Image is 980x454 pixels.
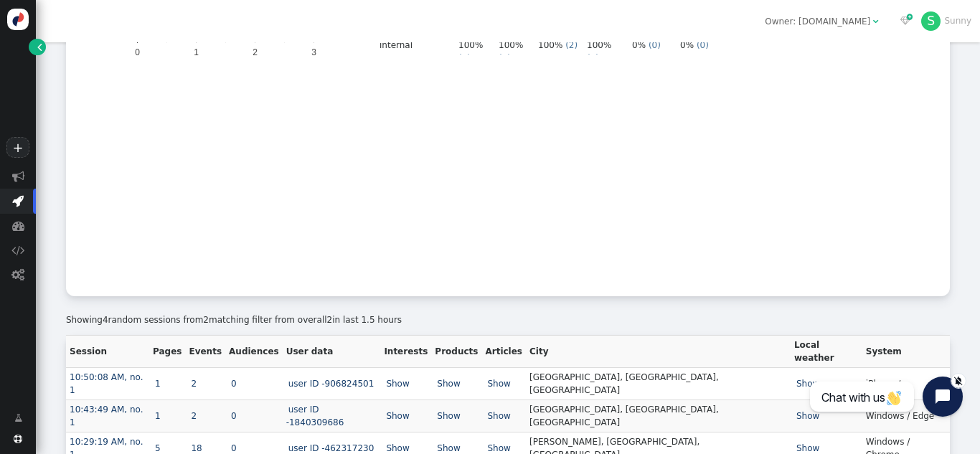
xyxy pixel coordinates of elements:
th: Interests [380,335,431,367]
div: Owner: [DOMAIN_NAME] [765,15,870,28]
a: Show [794,443,821,453]
a: user ID -462317230 [286,443,377,453]
th: Pages [149,335,185,367]
a: Show [435,443,462,453]
span:  [11,244,24,256]
th: Local weather [791,335,862,367]
th: Articles [481,335,526,367]
span:  [900,16,910,25]
span: 0 [700,40,706,50]
span:  [11,268,24,280]
span:  [37,41,42,54]
span: 2 [502,53,508,63]
td: [GEOGRAPHIC_DATA], [GEOGRAPHIC_DATA], [GEOGRAPHIC_DATA] [526,399,791,432]
span: 2 [203,315,209,325]
a: 1 [153,411,163,421]
a: user ID -1840309686 [286,405,347,427]
a: Show [435,379,462,389]
a:  [6,407,31,429]
a: Show [384,443,411,453]
th: Events [185,335,225,367]
a: Show [384,379,411,389]
a: 10:43:49 AM, no. 1 [70,405,143,427]
span: 100% [587,40,611,50]
span: 2 [327,315,333,325]
a: 5 [153,443,163,453]
a: Show [794,411,821,421]
span: 100% [499,40,523,50]
span:  [873,17,879,26]
span: 100% [538,40,562,50]
span: ( ) [649,40,661,50]
a: 1 [153,379,163,389]
a: 0 [229,443,239,453]
text: 2 [253,47,258,57]
a: Show [384,411,411,421]
span: 1 [590,53,596,63]
span: 4 [103,315,108,325]
span: ( ) [499,53,511,63]
a: user ID -906824501 [286,379,377,389]
th: System [862,335,950,367]
span: 100% [458,40,483,50]
text: 0 [135,47,140,57]
a: 18 [189,443,204,453]
img: logo-icon.svg [7,9,29,30]
span:  [12,194,24,207]
a: + [6,137,29,158]
a: 0 [229,411,239,421]
a: 2 [189,411,199,421]
a: Show [485,411,512,421]
span:  [14,435,22,443]
div: Showing random sessions from matching filter from overall in last 1.5 hours [66,313,950,326]
a: 0 [229,379,239,389]
text: 3 [311,47,316,57]
th: User data [283,335,381,367]
th: Products [431,335,481,367]
a: 2 [189,379,199,389]
th: Session [66,335,149,367]
a: SSunny [921,16,971,26]
a: Show [485,443,512,453]
span:  [12,219,24,232]
span: ( ) [458,53,471,63]
span:  [12,170,24,182]
div: S [921,11,941,31]
td: Windows / Edge [862,399,950,432]
a: 10:50:08 AM, no. 1 [70,372,143,395]
th: City [526,335,791,367]
td: iPhone / [862,367,950,399]
span: 2 [462,53,468,63]
span:  [14,412,22,425]
span: 0 [652,40,658,50]
span: ( ) [697,40,709,50]
span: 0% [680,40,694,50]
a: Show [485,379,512,389]
th: Audiences [225,335,283,367]
a: Show [794,379,821,389]
span: ( ) [587,53,599,63]
a: Show [435,411,462,421]
span: 0% [632,40,646,50]
span: ( ) [565,40,578,50]
text: 1 [194,47,199,57]
span: internal [380,40,413,50]
span: 2 [569,40,575,50]
a:  [29,39,46,55]
td: [GEOGRAPHIC_DATA], [GEOGRAPHIC_DATA], [GEOGRAPHIC_DATA] [526,367,791,399]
